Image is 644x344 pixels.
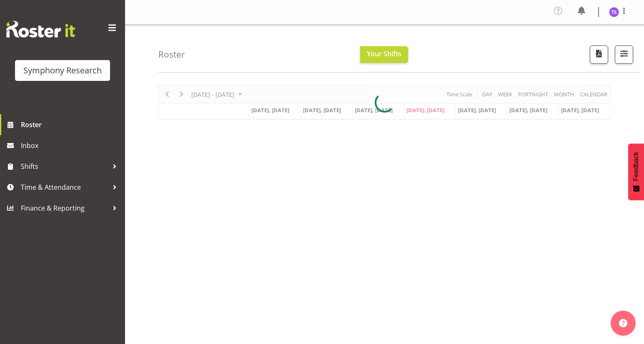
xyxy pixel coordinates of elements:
[632,152,640,181] span: Feedback
[23,64,102,77] div: Symphony Research
[6,21,75,38] img: Rosterit website logo
[609,7,619,17] img: titi-strickland1975.jpg
[21,118,121,131] span: Roster
[21,160,108,173] span: Shifts
[158,50,185,59] h4: Roster
[615,45,633,64] button: Filter Shifts
[21,181,108,193] span: Time & Attendance
[21,139,121,152] span: Inbox
[590,45,608,64] button: Download a PDF of the roster according to the set date range.
[619,319,627,327] img: help-xxl-2.png
[21,202,108,214] span: Finance & Reporting
[367,49,401,58] span: Your Shifts
[628,143,644,200] button: Feedback - Show survey
[360,46,408,63] button: Your Shifts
